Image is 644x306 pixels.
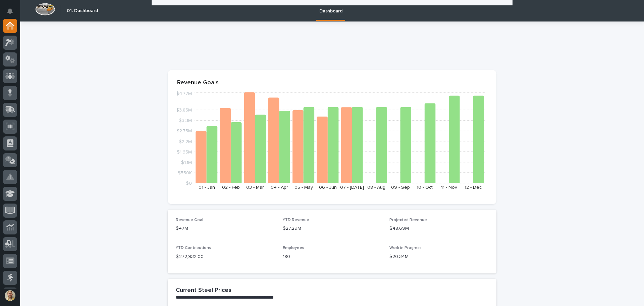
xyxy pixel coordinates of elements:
[319,185,337,190] text: 06 - Jun
[176,129,192,133] tspan: $2.75M
[176,218,203,222] span: Revenue Goal
[67,8,98,14] h2: 01. Dashboard
[176,287,231,294] h2: Current Steel Prices
[271,185,288,190] text: 04 - Apr
[3,289,17,303] button: users-avatar
[441,185,457,190] text: 11 - Nov
[177,79,487,87] p: Revenue Goals
[391,185,410,190] text: 09 - Sep
[176,91,192,96] tspan: $4.77M
[367,185,385,190] text: 08 - Aug
[177,149,192,154] tspan: $1.65M
[283,253,382,260] p: 180
[176,246,211,250] span: YTD Contributions
[178,170,192,175] tspan: $550K
[181,160,192,165] tspan: $1.1M
[389,225,488,232] p: $48.69M
[283,246,304,250] span: Employees
[389,246,422,250] span: Work in Progress
[246,185,264,190] text: 03 - Mar
[176,108,192,113] tspan: $3.85M
[186,181,192,186] tspan: $0
[283,225,382,232] p: $27.29M
[199,185,215,190] text: 01 - Jan
[283,218,309,222] span: YTD Revenue
[340,185,364,190] text: 07 - [DATE]
[294,185,313,190] text: 05 - May
[465,185,482,190] text: 12 - Dec
[179,118,192,123] tspan: $3.3M
[389,253,488,260] p: $20.34M
[3,4,17,18] button: Notifications
[389,218,427,222] span: Projected Revenue
[176,253,275,260] p: $ 272,932.00
[222,185,240,190] text: 02 - Feb
[176,225,275,232] p: $47M
[8,8,17,19] div: Notifications
[417,185,433,190] text: 10 - Oct
[179,139,192,144] tspan: $2.2M
[35,3,55,15] img: Workspace Logo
